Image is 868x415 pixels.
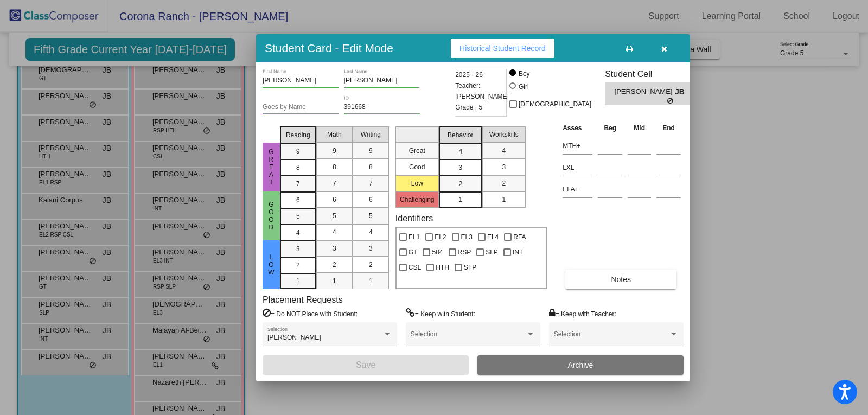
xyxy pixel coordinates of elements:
[675,86,690,98] span: JB
[549,308,616,319] label: = Keep with Teacher:
[615,86,675,98] span: [PERSON_NAME]
[333,260,336,270] span: 2
[461,231,473,244] span: EL3
[654,122,684,134] th: End
[333,146,336,156] span: 9
[458,146,462,156] span: 4
[263,104,339,111] input: goes by name
[489,130,519,139] span: Workskills
[448,130,473,140] span: Behavior
[333,244,336,253] span: 3
[296,163,300,173] span: 8
[263,355,469,375] button: Save
[486,246,498,259] span: SLP
[369,146,373,156] span: 9
[369,211,373,221] span: 5
[333,162,336,172] span: 8
[560,122,595,134] th: Asses
[344,104,420,111] input: Enter ID
[265,41,393,55] h3: Student Card - Edit Mode
[455,69,483,80] span: 2025 - 26
[369,276,373,286] span: 1
[296,179,300,189] span: 7
[513,246,523,259] span: INT
[487,231,499,244] span: EL4
[296,228,300,238] span: 4
[369,244,373,253] span: 3
[436,261,449,274] span: HTH
[296,260,300,270] span: 2
[409,231,420,244] span: EL1
[513,231,526,244] span: RFA
[361,130,381,139] span: Writing
[568,361,593,369] span: Archive
[333,227,336,237] span: 4
[455,102,482,113] span: Grade : 5
[296,244,300,254] span: 3
[458,179,462,189] span: 2
[518,82,529,92] div: Girl
[266,148,276,186] span: Great
[333,195,336,205] span: 6
[458,195,462,205] span: 1
[565,270,676,289] button: Notes
[356,360,375,369] span: Save
[409,261,421,274] span: CSL
[333,211,336,221] span: 5
[409,246,418,259] span: GT
[327,130,342,139] span: Math
[518,69,530,79] div: Boy
[563,138,592,154] input: assessment
[595,122,625,134] th: Beg
[451,39,554,58] button: Historical Student Record
[502,146,506,156] span: 4
[263,308,358,319] label: = Do NOT Place with Student:
[406,308,475,319] label: = Keep with Student:
[369,162,373,172] span: 8
[369,260,373,270] span: 2
[296,276,300,286] span: 1
[369,227,373,237] span: 4
[459,44,546,53] span: Historical Student Record
[263,295,343,305] label: Placement Requests
[333,178,336,188] span: 7
[266,201,276,231] span: Good
[502,162,506,172] span: 3
[477,355,684,375] button: Archive
[458,246,471,259] span: RSP
[369,195,373,205] span: 6
[611,275,631,284] span: Notes
[455,80,509,102] span: Teacher: [PERSON_NAME]
[464,261,476,274] span: STP
[369,178,373,188] span: 7
[625,122,654,134] th: Mid
[563,181,592,197] input: assessment
[432,246,443,259] span: 504
[296,195,300,205] span: 6
[333,276,336,286] span: 1
[605,69,699,79] h3: Student Cell
[267,334,321,341] span: [PERSON_NAME]
[502,195,506,205] span: 1
[395,213,433,224] label: Identifiers
[296,146,300,156] span: 9
[435,231,446,244] span: EL2
[286,130,310,140] span: Reading
[563,159,592,176] input: assessment
[266,253,276,276] span: Low
[519,98,591,111] span: [DEMOGRAPHIC_DATA]
[502,178,506,188] span: 2
[458,163,462,173] span: 3
[296,212,300,221] span: 5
